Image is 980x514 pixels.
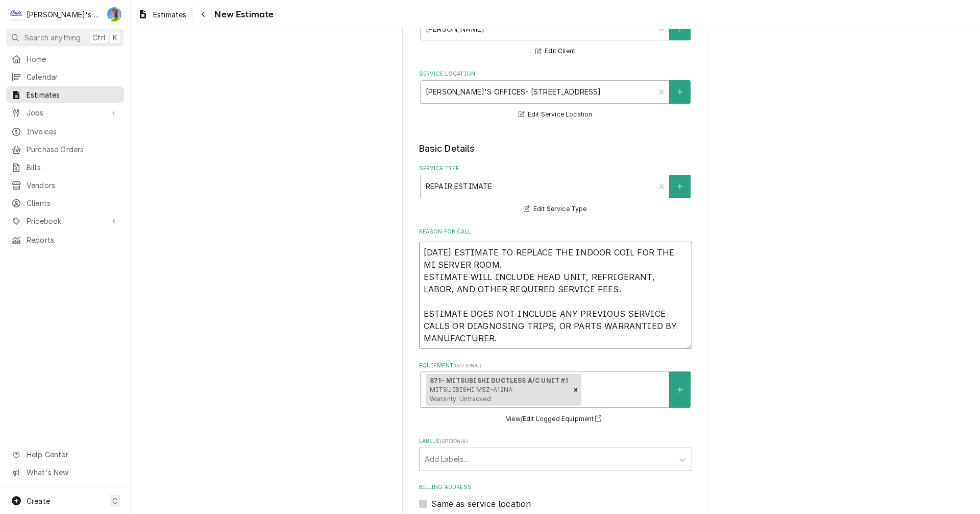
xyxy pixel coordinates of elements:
div: Client [419,7,692,58]
a: Go to Jobs [6,104,124,121]
span: ( optional ) [439,438,468,444]
label: Reason For Call [419,228,692,236]
span: Reports [27,235,119,245]
a: Home [6,51,124,67]
a: Bills [6,159,124,176]
label: Service Location [419,70,692,78]
span: Clients [27,198,119,208]
a: Go to What's New [6,464,124,481]
div: C [9,7,23,21]
div: Equipment [419,362,692,425]
button: Edit Client [534,45,577,58]
span: Bills [27,162,119,173]
label: Same as service location [431,498,531,510]
a: Vendors [6,177,124,194]
span: Invoices [27,126,119,137]
div: Labels [419,437,692,471]
span: Home [27,54,119,64]
button: Search anythingCtrlK [6,29,124,46]
button: Create New Location [669,80,691,104]
textarea: [DATE] ESTIMATE TO REPLACE THE INDOOR COIL FOR THE MI SERVER ROOM. ESTIMATE WILL INCLUDE HEAD UNI... [419,242,692,349]
label: Billing Address [419,483,692,492]
legend: Basic Details [419,142,692,155]
div: [PERSON_NAME]'s Refrigeration [27,9,102,20]
button: Edit Service Location [517,108,594,121]
a: Estimates [6,86,124,103]
a: Go to Help Center [6,446,124,463]
div: Service Location [419,70,692,121]
a: Reports [6,231,124,248]
a: Go to Pricebook [6,213,124,229]
div: Reason For Call [419,228,692,349]
div: Clay's Refrigeration's Avatar [9,7,23,21]
a: Estimates [134,6,190,23]
label: Labels [419,437,692,446]
a: Calendar [6,68,124,85]
button: Create New Equipment [669,371,691,408]
span: Ctrl [92,32,106,43]
a: Clients [6,195,124,212]
span: Pricebook [27,216,104,226]
label: Service Type [419,165,692,173]
span: Purchase Orders [27,144,119,155]
span: C [112,496,117,506]
svg: Create New Service [677,183,683,190]
strong: 871- MITSUBISHI DUCTLESS A/C UNIT #1 [430,377,569,384]
span: Estimates [27,89,119,100]
span: Create [27,497,50,505]
span: Calendar [27,72,119,82]
svg: Create New Location [677,88,683,96]
span: Estimates [153,9,186,20]
span: Jobs [27,107,104,118]
button: View/Edit Logged Equipment [504,412,606,425]
span: MITSUIBISHI MSZ-A12NA Warranty: Untracked [430,386,512,403]
button: Navigate back [195,6,211,22]
button: Create New Service [669,175,691,198]
div: Greg Austin's Avatar [107,7,121,21]
span: Vendors [27,180,119,191]
a: Purchase Orders [6,141,124,158]
div: Service Type [419,165,692,215]
button: Edit Service Type [522,203,588,216]
span: New Estimate [211,8,274,21]
span: ( optional ) [453,363,482,368]
svg: Create New Equipment [677,386,683,393]
span: Help Center [27,449,118,460]
span: What's New [27,467,118,478]
div: Remove [object Object] [570,374,581,406]
span: K [113,32,117,43]
a: Invoices [6,123,124,140]
label: Equipment [419,362,692,370]
div: GA [107,7,121,21]
span: Search anything [24,32,81,43]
